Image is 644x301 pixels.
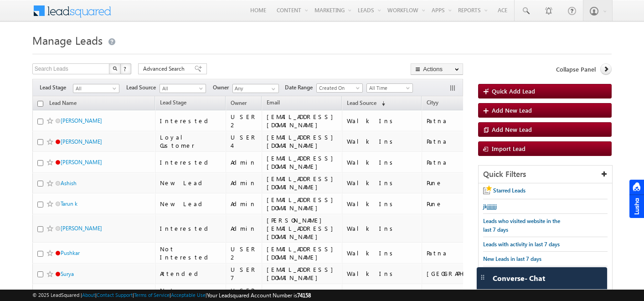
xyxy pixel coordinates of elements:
[267,265,338,282] div: [EMAIL_ADDRESS][DOMAIN_NAME]
[40,83,73,92] span: Lead Stage
[120,63,131,74] button: ?
[231,245,258,261] div: USER 2
[297,292,311,299] span: 74158
[160,84,206,93] a: All
[267,133,338,150] div: [EMAIL_ADDRESS][DOMAIN_NAME]
[427,200,494,208] div: Pune
[479,274,486,281] img: carter-drag
[483,203,497,210] span: jkjjjjjjj
[32,33,103,47] span: Manage Leads
[37,101,43,107] input: Check all records
[347,270,417,278] div: Walk Ins
[342,98,390,109] a: Lead Source (sorted descending)
[160,158,222,166] div: Interested
[160,224,222,233] div: Interested
[126,83,160,92] span: Lead Source
[347,158,417,166] div: Walk Ins
[267,154,338,171] div: [EMAIL_ADDRESS][DOMAIN_NAME]
[366,83,413,93] a: All Time
[231,113,258,129] div: USER 2
[160,200,222,208] div: New Lead
[347,137,417,145] div: Walk Ins
[61,200,77,207] a: Tarun k
[73,84,117,93] span: All
[427,179,494,187] div: Pune
[231,133,258,150] div: USER 4
[267,99,280,106] span: Email
[483,241,560,248] span: Leads with activity in last 7 days
[61,138,102,145] a: [PERSON_NAME]
[160,270,222,278] div: Attended
[267,216,338,241] div: [PERSON_NAME][EMAIL_ADDRESS][DOMAIN_NAME]
[493,187,526,194] span: Starred Leads
[160,84,203,93] span: All
[367,84,410,92] span: All Time
[347,200,417,208] div: Walk Ins
[556,65,596,73] span: Collapse Panel
[492,145,526,152] span: Import Lead
[231,265,258,282] div: USER 7
[213,83,232,92] span: Owner
[267,84,278,93] a: Show All Items
[347,249,417,257] div: Walk Ins
[160,245,222,261] div: Not Interested
[160,133,222,150] div: Loyal Customer
[427,158,494,166] div: Patna
[61,180,77,187] a: Ashish
[73,84,119,93] a: All
[378,100,385,107] span: (sorted descending)
[427,117,494,125] div: Patna
[61,159,102,166] a: [PERSON_NAME]
[61,117,102,124] a: [PERSON_NAME]
[97,292,133,298] a: Contact Support
[483,255,541,262] span: New Leads in last 7 days
[492,87,535,95] span: Quick Add Lead
[483,218,560,233] span: Leads who visited website in the last 7 days
[267,113,338,129] div: [EMAIL_ADDRESS][DOMAIN_NAME]
[231,179,258,187] div: Admin
[207,292,311,299] span: Your Leadsquared Account Number is
[61,270,74,277] a: Surya
[347,224,417,233] div: Walk Ins
[160,117,222,125] div: Interested
[231,99,247,106] span: Owner
[134,292,170,298] a: Terms of Service
[155,98,191,109] a: Lead Stage
[231,224,258,233] div: Admin
[82,292,95,298] a: About
[160,179,222,187] div: New Lead
[427,99,438,106] span: Cityy
[61,225,102,232] a: [PERSON_NAME]
[427,137,494,145] div: Patna
[267,196,338,212] div: [EMAIL_ADDRESS][DOMAIN_NAME]
[171,292,206,298] a: Acceptable Use
[492,125,532,133] span: Add New Lead
[61,249,80,256] a: Pushkar
[492,106,532,114] span: Add New Lead
[493,274,545,282] span: Converse - Chat
[160,99,186,106] span: Lead Stage
[267,175,338,191] div: [EMAIL_ADDRESS][DOMAIN_NAME]
[479,166,612,183] div: Quick Filters
[316,83,363,93] a: Created On
[427,270,494,278] div: [GEOGRAPHIC_DATA]
[231,200,258,208] div: Admin
[267,245,338,261] div: [EMAIL_ADDRESS][DOMAIN_NAME]
[45,98,81,110] a: Lead Name
[285,83,316,92] span: Date Range
[32,291,311,300] span: © 2025 LeadSquared | | | | |
[422,98,443,109] a: Cityy
[427,249,494,257] div: Patna
[347,99,376,106] span: Lead Source
[113,66,117,71] img: Search
[347,117,417,125] div: Walk Ins
[317,84,360,92] span: Created On
[347,179,417,187] div: Walk Ins
[231,158,258,166] div: Admin
[411,63,463,75] button: Actions
[143,65,187,73] span: Advanced Search
[124,65,128,73] span: ?
[232,84,279,93] input: Type to Search
[262,98,284,109] a: Email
